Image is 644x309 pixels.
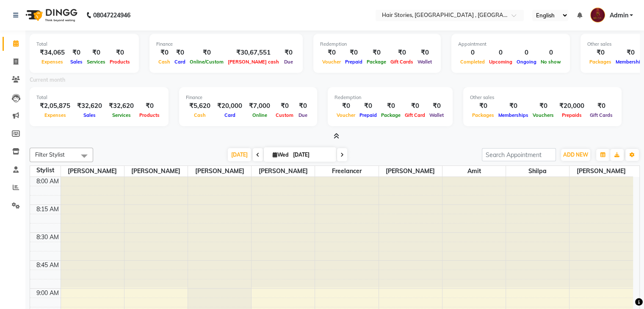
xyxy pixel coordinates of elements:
[296,112,310,118] span: Due
[188,48,226,58] div: ₹0
[458,48,487,58] div: 0
[186,101,214,111] div: ₹5,620
[415,48,434,58] div: ₹0
[379,101,403,111] div: ₹0
[496,112,531,118] span: Memberships
[42,112,68,118] span: Expenses
[271,152,290,158] span: Wed
[156,41,296,48] div: Finance
[539,59,563,65] span: No show
[252,166,315,177] span: [PERSON_NAME]
[470,101,496,111] div: ₹0
[487,48,514,58] div: 0
[186,94,310,101] div: Finance
[68,48,85,58] div: ₹0
[172,48,188,58] div: ₹0
[188,166,251,177] span: [PERSON_NAME]
[274,101,296,111] div: ₹0
[496,101,531,111] div: ₹0
[315,166,378,177] span: Freelancer
[35,151,65,158] span: Filter Stylist
[214,101,246,111] div: ₹20,000
[357,112,379,118] span: Prepaid
[403,112,427,118] span: Gift Card
[35,205,61,214] div: 8:15 AM
[588,101,615,111] div: ₹0
[290,149,333,161] input: 2025-09-03
[35,261,61,270] div: 8:45 AM
[427,101,446,111] div: ₹0
[403,101,427,111] div: ₹0
[514,48,539,58] div: 0
[105,101,137,111] div: ₹32,620
[334,94,446,101] div: Redemption
[172,59,188,65] span: Card
[222,112,238,118] span: Card
[296,101,310,111] div: ₹0
[39,59,65,65] span: Expenses
[282,59,295,65] span: Due
[35,289,61,298] div: 9:00 AM
[320,59,343,65] span: Voucher
[563,152,588,158] span: ADD NEW
[458,41,563,48] div: Appointment
[85,48,108,58] div: ₹0
[192,112,208,118] span: Cash
[470,94,615,101] div: Other sales
[81,112,98,118] span: Sales
[156,48,172,58] div: ₹0
[388,48,415,58] div: ₹0
[343,59,365,65] span: Prepaid
[609,11,628,20] span: Admin
[569,166,633,177] span: [PERSON_NAME]
[226,59,281,65] span: [PERSON_NAME] cash
[74,101,105,111] div: ₹32,620
[388,59,415,65] span: Gift Cards
[35,177,61,186] div: 8:00 AM
[561,149,590,161] button: ADD NEW
[320,41,434,48] div: Redemption
[35,233,61,242] div: 8:30 AM
[137,101,162,111] div: ₹0
[228,148,251,161] span: [DATE]
[334,112,357,118] span: Voucher
[320,48,343,58] div: ₹0
[36,101,74,111] div: ₹2,05,875
[85,59,108,65] span: Services
[226,48,281,58] div: ₹30,67,551
[560,112,584,118] span: Prepaids
[68,59,85,65] span: Sales
[415,59,434,65] span: Wallet
[357,101,379,111] div: ₹0
[274,112,296,118] span: Custom
[343,48,365,58] div: ₹0
[250,112,269,118] span: Online
[334,101,357,111] div: ₹0
[110,112,133,118] span: Services
[188,59,226,65] span: Online/Custom
[587,59,614,65] span: Packages
[556,101,588,111] div: ₹20,000
[365,59,388,65] span: Package
[514,59,539,65] span: Ongoing
[487,59,514,65] span: Upcoming
[93,3,130,27] b: 08047224946
[590,8,605,22] img: Admin
[539,48,563,58] div: 0
[22,3,80,27] img: logo
[36,48,68,58] div: ₹34,065
[482,148,556,161] input: Search Appointment
[137,112,162,118] span: Products
[246,101,274,111] div: ₹7,000
[442,166,506,177] span: Amit
[36,94,162,101] div: Total
[379,166,442,177] span: [PERSON_NAME]
[108,59,132,65] span: Products
[281,48,296,58] div: ₹0
[36,41,132,48] div: Total
[458,59,487,65] span: Completed
[588,112,615,118] span: Gift Cards
[30,166,61,175] div: Stylist
[124,166,188,177] span: [PERSON_NAME]
[531,101,556,111] div: ₹0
